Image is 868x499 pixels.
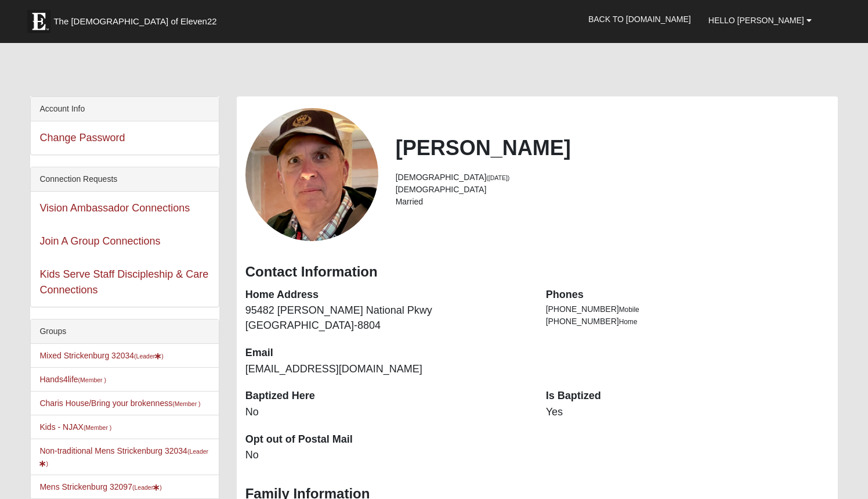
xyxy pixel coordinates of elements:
[84,424,111,431] small: (Member )
[396,135,829,160] h2: [PERSON_NAME]
[53,16,216,27] span: The [DEMOGRAPHIC_DATA] of Eleven22
[396,184,829,196] li: [DEMOGRAPHIC_DATA]
[39,482,161,491] a: Mens Strickenburg 32097(Leader)
[39,235,160,247] a: Join A Group Connections
[39,202,190,214] a: Vision Ambassador Connections
[31,319,218,344] div: Groups
[39,351,163,360] a: Mixed Strickenburg 32034(Leader)
[134,353,164,360] small: (Leader )
[39,446,208,468] a: Non-traditional Mens Strickenburg 32034(Leader)
[486,174,509,181] small: ([DATE])
[172,400,200,407] small: (Member )
[546,288,829,303] dt: Phones
[396,196,829,208] li: Married
[396,171,829,184] li: [DEMOGRAPHIC_DATA]
[39,422,111,432] a: Kids - NJAX(Member )
[27,10,50,33] img: Eleven22 logo
[245,264,829,281] h3: Contact Information
[580,5,700,34] a: Back to [DOMAIN_NAME]
[245,448,529,463] dd: No
[619,306,639,314] span: Mobile
[39,399,200,408] a: Charis House/Bring your brokenness(Member )
[245,405,529,420] dd: No
[21,4,254,33] a: The [DEMOGRAPHIC_DATA] of Eleven22
[39,268,208,296] a: Kids Serve Staff Discipleship & Care Connections
[31,167,218,192] div: Connection Requests
[132,484,162,491] small: (Leader )
[245,288,529,303] dt: Home Address
[708,16,804,25] span: Hello [PERSON_NAME]
[546,315,829,328] li: [PHONE_NUMBER]
[546,405,829,420] dd: Yes
[245,108,378,241] a: View Fullsize Photo
[700,6,820,35] a: Hello [PERSON_NAME]
[39,132,125,143] a: Change Password
[245,389,529,404] dt: Baptized Here
[39,375,106,384] a: Hands4life(Member )
[31,97,218,121] div: Account Info
[245,362,529,377] dd: [EMAIL_ADDRESS][DOMAIN_NAME]
[245,432,529,447] dt: Opt out of Postal Mail
[78,376,106,383] small: (Member )
[245,346,529,361] dt: Email
[619,318,638,326] span: Home
[245,303,529,333] dd: 95482 [PERSON_NAME] National Pkwy [GEOGRAPHIC_DATA]-8804
[546,303,829,315] li: [PHONE_NUMBER]
[546,389,829,404] dt: Is Baptized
